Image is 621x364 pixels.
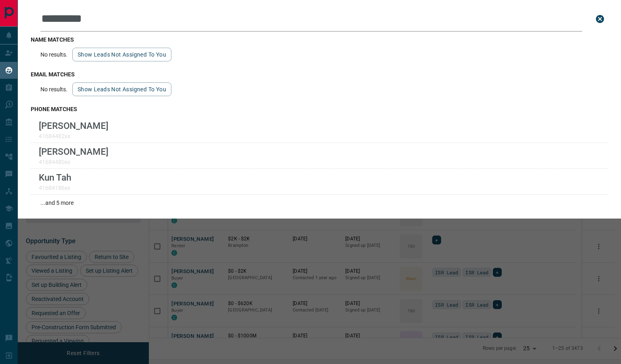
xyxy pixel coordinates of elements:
p: [PERSON_NAME] [39,146,108,157]
p: 41684482xx [39,133,108,139]
button: show leads not assigned to you [72,48,171,61]
button: show leads not assigned to you [72,82,171,96]
p: 41684186xx [39,185,71,191]
p: 41684480xx [39,159,108,165]
h3: name matches [31,36,608,43]
p: Kun Tah [39,172,71,183]
p: No results. [40,51,68,58]
button: close search bar [592,11,608,27]
p: [PERSON_NAME] [39,120,108,131]
h3: phone matches [31,106,608,112]
p: No results. [40,86,68,93]
div: ...and 5 more [31,195,608,211]
h3: email matches [31,71,608,78]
